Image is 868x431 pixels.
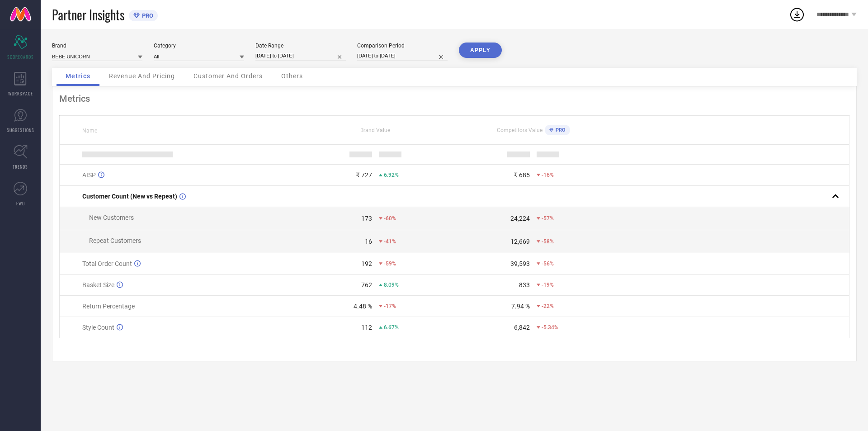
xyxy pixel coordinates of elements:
div: ₹ 727 [356,171,372,179]
span: -22% [542,303,554,309]
span: Others [281,72,303,80]
span: WORKSPACE [8,90,33,97]
span: Basket Size [82,281,114,289]
span: -41% [384,238,396,245]
button: APPLY [459,43,502,58]
div: 112 [361,324,372,331]
span: PRO [140,12,153,19]
div: 16 [365,238,372,245]
div: 7.94 % [511,303,530,310]
div: Category [154,43,244,49]
div: 24,224 [510,215,530,222]
span: Metrics [66,72,90,80]
span: Name [82,128,97,134]
span: Revenue And Pricing [109,72,175,80]
span: Style Count [82,324,114,331]
span: Total Order Count [82,260,132,267]
span: AISP [82,171,96,179]
span: -57% [542,215,554,222]
div: ₹ 685 [514,171,530,179]
div: Comparison Period [357,43,448,49]
span: PRO [553,127,566,133]
span: Brand Value [360,127,390,133]
span: -59% [384,260,396,267]
span: -58% [542,238,554,245]
span: Customer Count (New vs Repeat) [82,193,177,200]
span: 6.92% [384,172,399,178]
span: TRENDS [13,163,28,170]
span: -19% [542,282,554,288]
div: Open download list [789,6,805,23]
span: SCORECARDS [7,53,34,60]
div: 6,842 [514,324,530,331]
span: -60% [384,215,396,222]
div: 12,669 [510,238,530,245]
span: New Customers [89,214,134,221]
div: 173 [361,215,372,222]
span: FWD [16,200,25,207]
span: SUGGESTIONS [7,127,34,133]
div: Brand [52,43,142,49]
span: -16% [542,172,554,178]
div: 833 [519,281,530,289]
span: Competitors Value [497,127,542,133]
span: Partner Insights [52,5,124,24]
div: Date Range [255,43,346,49]
span: Repeat Customers [89,237,141,244]
span: 6.67% [384,324,399,331]
div: 192 [361,260,372,267]
span: -56% [542,260,554,267]
div: Metrics [59,93,849,104]
span: -17% [384,303,396,309]
span: Customer And Orders [193,72,263,80]
div: 762 [361,281,372,289]
span: Return Percentage [82,303,135,310]
span: 8.09% [384,282,399,288]
input: Select date range [255,51,346,61]
div: 4.48 % [354,303,372,310]
div: 39,593 [510,260,530,267]
input: Select comparison period [357,51,448,61]
span: -5.34% [542,324,558,331]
